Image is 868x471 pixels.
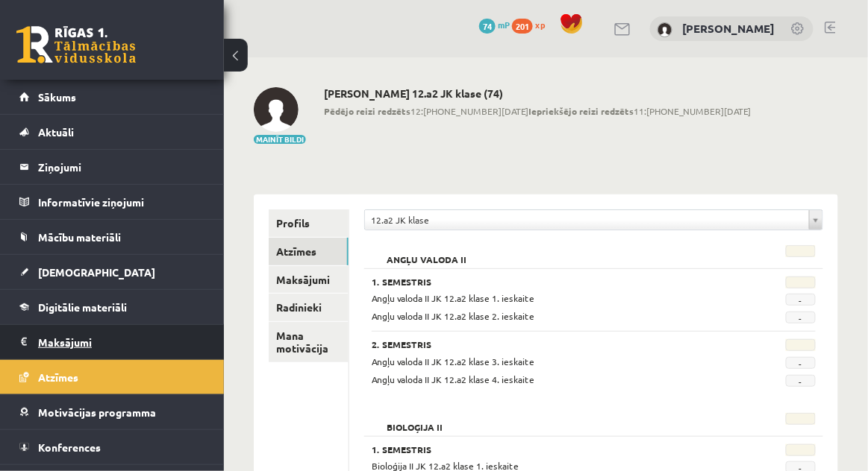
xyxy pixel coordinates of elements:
[786,357,816,369] span: -
[19,255,205,289] a: [DEMOGRAPHIC_DATA]
[38,185,205,219] legend: Informatīvie ziņojumi
[38,370,78,384] span: Atzīmes
[269,209,349,237] a: Profils
[372,310,534,322] span: Angļu valoda II JK 12.a2 klase 2. ieskaite
[324,105,410,117] b: Pēdējo reizi redzēts
[19,395,205,429] a: Motivācijas programma
[38,265,155,279] span: [DEMOGRAPHIC_DATA]
[786,312,816,323] span: -
[372,413,458,428] h2: Bioloģija II
[38,405,156,419] span: Motivācijas programma
[528,105,634,117] b: Iepriekšējo reizi redzēts
[38,125,74,139] span: Aktuāli
[365,210,822,230] a: 12.a2 JK klase
[269,266,349,294] a: Maksājumi
[19,115,205,149] a: Aktuāli
[19,220,205,254] a: Mācību materiāli
[372,355,534,367] span: Angļu valoda II JK 12.a2 klase 3. ieskaite
[372,339,738,350] h3: 2. Semestris
[372,245,481,260] h2: Angļu valoda II
[372,276,738,287] h3: 1. Semestris
[372,444,738,455] h3: 1. Semestris
[38,300,127,314] span: Digitālie materiāli
[19,80,205,114] a: Sākums
[269,238,349,265] a: Atzīmes
[658,22,672,37] img: Ksenija Tereško
[19,290,205,324] a: Digitālie materiāli
[372,373,534,385] span: Angļu valoda II JK 12.a2 klase 4. ieskaite
[324,87,752,100] h2: [PERSON_NAME] 12.a2 JK klase (74)
[38,325,205,359] legend: Maksājumi
[786,294,816,306] span: -
[19,430,205,464] a: Konferences
[682,21,775,36] a: [PERSON_NAME]
[19,325,205,359] a: Maksājumi
[535,19,545,31] span: xp
[498,19,510,31] span: mP
[19,185,205,219] a: Informatīvie ziņojumi
[372,292,534,304] span: Angļu valoda II JK 12.a2 klase 1. ieskaite
[512,19,552,31] a: 201 xp
[38,230,121,244] span: Mācību materiāli
[269,322,349,362] a: Mana motivācija
[19,360,205,394] a: Atzīmes
[371,210,803,230] span: 12.a2 JK klase
[254,135,306,144] button: Mainīt bildi
[269,294,349,321] a: Radinieki
[38,440,101,454] span: Konferences
[512,19,533,34] span: 201
[786,375,816,387] span: -
[38,90,76,104] span: Sākums
[324,104,752,118] span: 12:[PHONE_NUMBER][DATE] 11:[PHONE_NUMBER][DATE]
[254,87,299,132] img: Ksenija Tereško
[19,150,205,184] a: Ziņojumi
[479,19,510,31] a: 74 mP
[38,150,205,184] legend: Ziņojumi
[479,19,496,34] span: 74
[16,26,136,63] a: Rīgas 1. Tālmācības vidusskola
